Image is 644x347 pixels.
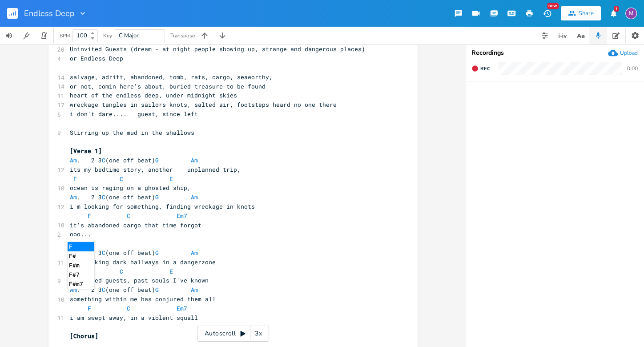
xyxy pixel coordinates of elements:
span: C [102,193,105,201]
span: . 2 3 (one off beat) [70,156,201,164]
span: F [88,212,91,220]
div: BPM [60,33,70,38]
span: Am [191,193,198,201]
span: Uninvited Guests (dream - at night people showing up, strange and dangerous places) [70,45,365,53]
span: [Chorus] [70,332,98,340]
li: F [68,242,94,251]
button: Share [561,6,601,20]
span: G [155,193,159,201]
span: i'm looking for something, finding wreckage in knots [70,202,255,210]
span: or not, comin here's about, buried treasure to be found [70,82,266,90]
span: i'm walking dark hallways in a dangerzone [70,258,216,266]
span: Stirring up the mud in the shallows [70,129,194,137]
span: ocean is raging on a ghosted ship, [70,184,191,192]
span: F [73,175,77,183]
div: Upload [620,49,638,56]
span: Endless Deep [24,9,75,17]
span: E [169,267,173,275]
div: melindameshad [625,8,637,19]
span: Am [191,156,198,164]
li: F#m [68,261,94,270]
div: Key [103,33,112,38]
span: i am swept away, in a violent squall [70,314,198,322]
span: or Endless Deep [70,54,123,62]
div: 3x [250,326,266,342]
span: something within me has conjured them all [70,295,216,303]
span: Em7 [177,212,187,220]
span: C [120,267,123,275]
span: its my bedtime story, another unplanned trip, [70,165,241,173]
button: New [538,5,556,21]
span: Am [191,249,198,257]
div: Autoscroll [197,326,269,342]
span: Rec [480,65,490,72]
span: C [102,156,105,164]
span: ooo... [70,230,91,238]
button: M [625,3,637,24]
li: F# [68,251,94,261]
span: G [155,156,159,164]
span: wreckage tangles in sailors knots, salted air, footsteps heard no one there [70,101,337,109]
div: New [547,3,559,9]
span: Am [70,286,77,294]
span: C [102,249,105,257]
span: Am [70,193,77,201]
span: uninvited guests, past souls I've known [70,276,209,284]
span: C Major [119,32,139,40]
div: 0:00 [627,66,638,71]
span: . 2 3 (one off beat) [70,286,201,294]
div: Share [579,9,594,17]
span: it's abandoned cargo that time forgot [70,221,201,229]
li: F#7 [68,270,94,279]
div: Recordings [471,50,639,56]
button: 1 [604,5,622,21]
button: Upload [608,48,638,58]
span: salvage, adrift, abandoned, tomb, rats, cargo, seaworthy, [70,73,273,81]
span: G [155,286,159,294]
span: heart of the endless deep, under midnight skies [70,91,237,99]
span: E [169,175,173,183]
span: i don't dare.... guest, since left [70,110,198,118]
span: [Verse 1] [70,147,102,155]
span: . 2 3 (one off beat) [70,193,201,201]
span: Em7 [177,304,187,312]
div: Transpose [170,33,195,38]
li: F#m7 [68,279,94,289]
button: Rec [468,61,494,76]
span: C [127,212,130,220]
span: G [155,249,159,257]
span: C [127,304,130,312]
span: Am [70,156,77,164]
span: Am [191,286,198,294]
div: 1 [614,6,619,12]
span: C [102,286,105,294]
span: C [120,175,123,183]
span: . 2 3 (one off beat) [70,249,201,257]
span: F [88,304,91,312]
